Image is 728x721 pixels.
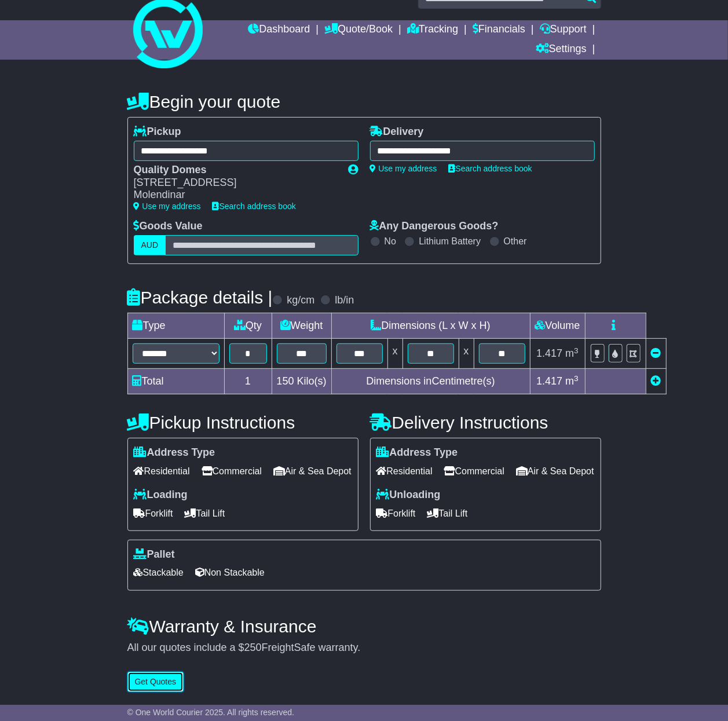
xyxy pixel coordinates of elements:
[376,489,441,502] label: Unloading
[185,504,225,522] span: Tail Lift
[134,220,203,233] label: Goods Value
[224,369,272,394] td: 1
[574,374,579,383] sup: 3
[540,20,587,40] a: Support
[504,236,527,247] label: Other
[134,462,190,480] span: Residential
[516,462,594,480] span: Air & Sea Depot
[331,369,530,394] td: Dimensions in Centimetre(s)
[134,126,181,138] label: Pickup
[248,20,310,40] a: Dashboard
[134,164,337,177] div: Quality Domes
[134,489,188,502] label: Loading
[385,236,396,247] label: No
[287,294,314,307] label: kg/cm
[127,313,224,339] td: Type
[370,126,424,138] label: Delivery
[134,235,166,255] label: AUD
[134,189,337,202] div: Molendinar
[134,446,215,459] label: Address Type
[335,294,354,307] label: lb/in
[134,202,201,211] a: Use my address
[407,20,458,40] a: Tracking
[244,642,262,653] span: 250
[530,313,585,339] td: Volume
[127,288,273,307] h4: Package details |
[376,446,458,459] label: Address Type
[134,563,184,581] span: Stackable
[213,202,296,211] a: Search address book
[419,236,481,247] label: Lithium Battery
[202,462,262,480] span: Commercial
[574,346,579,355] sup: 3
[272,369,331,394] td: Kilo(s)
[277,375,294,387] span: 150
[324,20,393,40] a: Quote/Book
[449,164,532,173] a: Search address book
[651,375,661,387] a: Add new item
[127,413,358,432] h4: Pickup Instructions
[370,220,499,233] label: Any Dangerous Goods?
[127,617,601,636] h4: Warranty & Insurance
[387,339,403,369] td: x
[273,462,352,480] span: Air & Sea Depot
[127,642,601,654] div: All our quotes include a $ FreightSafe warranty.
[536,40,587,60] a: Settings
[376,504,416,522] span: Forklift
[370,164,437,173] a: Use my address
[536,375,562,387] span: 1.417
[331,313,530,339] td: Dimensions (L x W x H)
[272,313,331,339] td: Weight
[370,413,601,432] h4: Delivery Instructions
[444,462,504,480] span: Commercial
[127,92,601,111] h4: Begin your quote
[651,347,661,359] a: Remove this item
[127,672,184,692] button: Get Quotes
[565,375,579,387] span: m
[376,462,433,480] span: Residential
[565,347,579,359] span: m
[195,563,265,581] span: Non Stackable
[459,339,474,369] td: x
[134,548,175,561] label: Pallet
[224,313,272,339] td: Qty
[427,504,468,522] span: Tail Lift
[134,177,337,189] div: [STREET_ADDRESS]
[127,369,224,394] td: Total
[127,708,295,717] span: © One World Courier 2025. All rights reserved.
[536,347,562,359] span: 1.417
[134,504,173,522] span: Forklift
[473,20,525,40] a: Financials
